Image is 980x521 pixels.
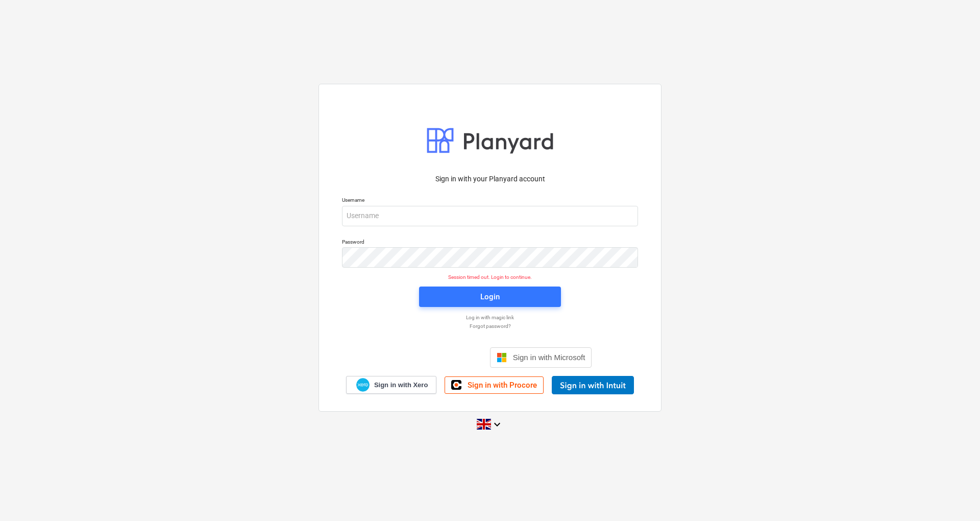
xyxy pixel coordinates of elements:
a: Forgot password? [337,323,643,329]
i: keyboard_arrow_down [491,418,503,431]
span: Sign in with Xero [374,381,428,390]
p: Sign in with your Planyard account [342,174,638,184]
div: Login [480,290,500,303]
iframe: Sign in with Google Button [383,346,487,369]
a: Log in with magic link [337,314,643,321]
a: Sign in with Procore [445,376,544,394]
button: Login [419,287,561,307]
p: Password [342,239,638,247]
p: Session timed out. Login to continue. [336,274,644,280]
iframe: Chat Widget [929,472,980,521]
span: Sign in with Microsoft [513,353,585,362]
a: Sign in with Xero [346,376,437,394]
img: Microsoft logo [497,352,507,363]
p: Username [342,197,638,205]
span: Sign in with Procore [468,381,537,390]
img: Xero logo [356,378,370,392]
input: Username [342,206,638,226]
